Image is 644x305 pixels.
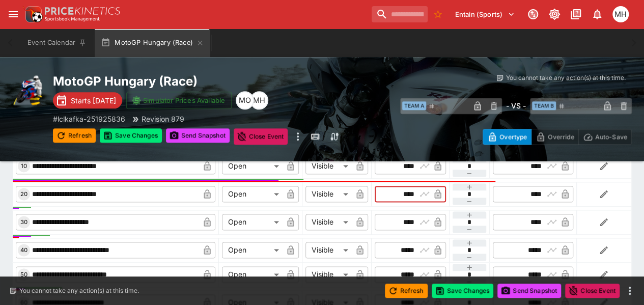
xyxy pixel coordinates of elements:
div: Visible [305,158,352,174]
button: Select Tenant [449,6,521,22]
span: Team A [402,101,426,110]
button: Simulator Prices Available [126,92,232,109]
span: Team B [532,101,556,110]
p: You cannot take any action(s) at this time. [506,73,626,82]
div: Open [222,266,283,283]
span: 30 [18,218,30,226]
button: Close Event [234,128,288,145]
div: Open [222,242,283,258]
div: Open [222,158,283,174]
p: Copy To Clipboard [53,114,125,124]
button: Documentation [567,5,585,23]
p: Overtype [499,131,527,142]
img: PriceKinetics [45,7,120,15]
div: Start From [483,129,632,145]
div: Visible [305,186,352,202]
button: more [292,128,304,145]
span: 50 [18,271,30,278]
input: search [372,6,428,22]
p: Revision 879 [142,114,184,124]
h6: - VS - [506,100,526,111]
span: 40 [18,246,30,254]
button: open drawer [4,5,22,23]
p: Starts [DATE] [71,95,116,106]
button: Send Snapshot [166,128,230,143]
span: 20 [18,190,30,198]
img: PriceKinetics Logo [22,4,43,24]
img: Sportsbook Management [45,17,100,21]
div: Open [222,214,283,230]
button: Connected to PK [524,5,542,23]
div: Open [222,186,283,202]
button: Close Event [565,284,620,298]
button: Override [531,129,578,145]
button: Michael Hutchinson [609,3,632,25]
button: Refresh [53,128,96,143]
div: Visible [305,242,352,258]
button: Event Calendar [21,29,93,57]
button: Toggle light/dark mode [545,5,564,23]
button: Save Changes [100,128,162,143]
div: Michael Hutchinson [612,6,629,22]
span: 10 [19,162,29,170]
button: MotoGP Hungary (Race) [95,29,210,57]
div: Michael Hutchinson [250,91,268,109]
button: Notifications [588,5,606,23]
img: motorcycle.png [12,73,45,106]
div: Visible [305,214,352,230]
button: Save Changes [432,284,494,298]
button: Refresh [385,284,428,298]
p: Override [548,131,574,142]
button: Send Snapshot [497,284,561,298]
button: more [624,285,636,297]
div: Visible [305,266,352,283]
button: No Bookmarks [430,6,446,22]
h2: Copy To Clipboard [53,73,390,89]
p: Auto-Save [595,131,627,142]
div: Matthew Oliver [236,91,254,109]
button: Auto-Save [578,129,632,145]
p: You cannot take any action(s) at this time. [19,286,139,295]
button: Overtype [483,129,531,145]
